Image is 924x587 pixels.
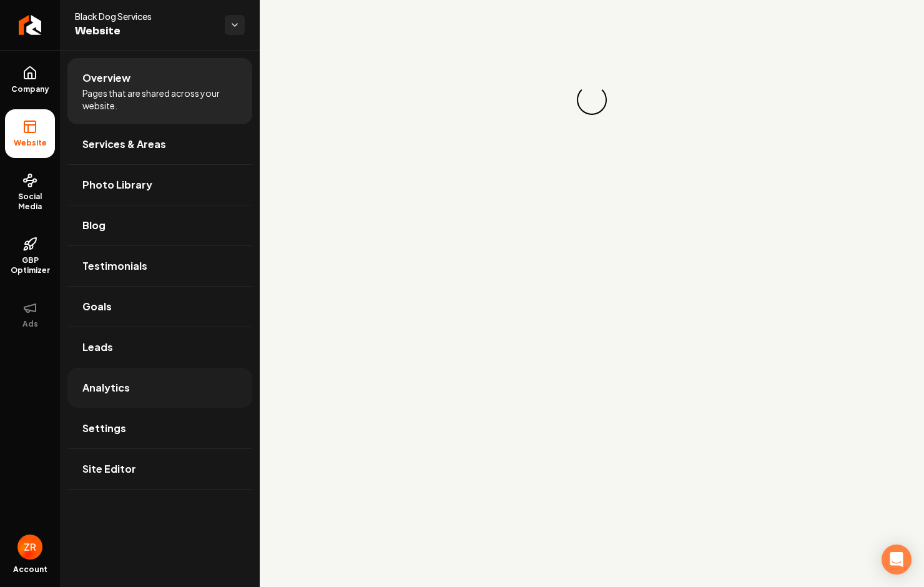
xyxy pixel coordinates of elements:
[5,290,55,339] button: Ads
[82,259,147,274] span: Testimonials
[82,137,166,152] span: Services & Areas
[571,79,613,121] div: Loading
[82,71,130,86] span: Overview
[67,205,252,245] a: Blog
[5,163,55,222] a: Social Media
[67,368,252,408] a: Analytics
[82,299,112,314] span: Goals
[9,138,52,148] span: Website
[82,87,237,112] span: Pages that are shared across your website.
[75,22,215,40] span: Website
[19,15,42,35] img: Rebolt Logo
[82,177,152,192] span: Photo Library
[67,408,252,448] a: Settings
[67,449,252,489] a: Site Editor
[13,565,47,575] span: Account
[17,319,43,329] span: Ads
[82,340,113,355] span: Leads
[67,165,252,205] a: Photo Library
[67,124,252,164] a: Services & Areas
[75,10,215,22] span: Black Dog Services
[5,192,55,212] span: Social Media
[82,218,106,233] span: Blog
[67,287,252,327] a: Goals
[17,535,42,560] img: Zach Rucker
[67,246,252,286] a: Testimonials
[5,255,55,275] span: GBP Optimizer
[82,461,136,476] span: Site Editor
[882,545,912,575] div: Open Intercom Messenger
[5,227,55,285] a: GBP Optimizer
[6,84,54,94] span: Company
[5,56,55,104] a: Company
[67,327,252,367] a: Leads
[82,380,130,395] span: Analytics
[82,421,126,436] span: Settings
[17,535,42,560] button: Open user button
